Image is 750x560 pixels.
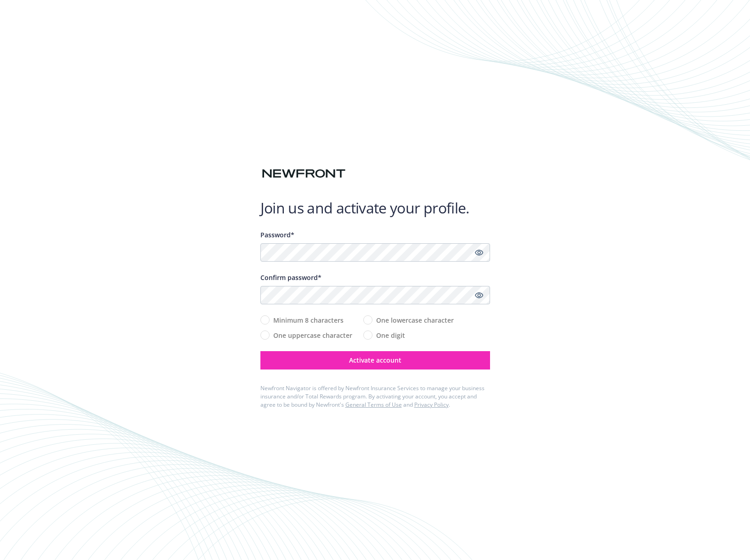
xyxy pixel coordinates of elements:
[273,315,344,325] span: Minimum 8 characters
[260,166,347,182] img: Newfront logo
[260,351,490,370] button: Activate account
[260,199,490,217] h1: Join us and activate your profile.
[273,330,352,340] span: One uppercase character
[345,401,402,409] a: General Terms of Use
[260,384,490,409] div: Newfront Navigator is offered by Newfront Insurance Services to manage your business insurance an...
[260,273,321,282] span: Confirm password*
[376,315,454,325] span: One lowercase character
[260,230,294,239] span: Password*
[414,401,449,409] a: Privacy Policy
[260,243,490,262] input: Enter a unique password...
[260,286,490,304] input: Confirm your unique password...
[474,247,485,258] a: Show password
[474,290,485,301] a: Show password
[349,356,401,364] span: Activate account
[376,330,405,340] span: One digit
